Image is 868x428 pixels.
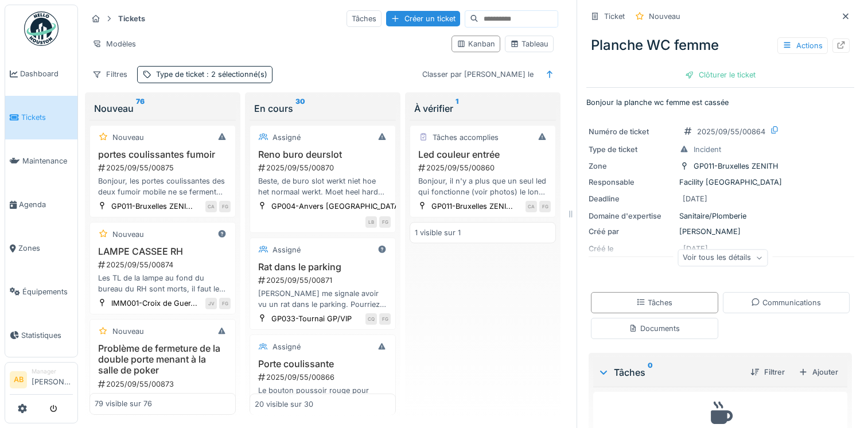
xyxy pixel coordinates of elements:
div: Nouveau [112,229,144,240]
div: Assigné [273,132,301,143]
span: Maintenance [22,155,73,166]
div: Documents [629,323,680,334]
div: [DATE] [683,193,707,204]
h3: portes coulissantes fumoir [95,149,231,160]
div: Ticket [604,11,625,22]
a: Dashboard [5,52,77,96]
div: À vérifier [414,102,551,115]
div: Tâches [598,365,741,379]
div: GP011-Bruxelles ZENITH [694,161,779,172]
a: Zones [5,227,77,270]
div: Domaine d'expertise [589,211,675,221]
span: Statistiques [21,330,73,341]
h3: Led couleur entrée [415,149,551,160]
span: : 2 sélectionné(s) [204,70,267,79]
div: 2025/09/55/00860 [417,162,551,173]
div: Nouveau [112,132,144,143]
div: Filtrer [746,364,789,380]
a: Maintenance [5,139,77,183]
div: [PERSON_NAME] [589,226,852,237]
strong: Tickets [114,13,150,24]
div: JV [205,298,217,309]
img: Badge_color-CXgf-gQk.svg [24,11,59,46]
div: Les TL de la lampe au fond du bureau du RH sont morts, il faut les remplacer [95,273,231,294]
span: Dashboard [20,68,73,79]
div: Filtres [87,66,133,83]
div: Clôturer le ticket [680,67,760,83]
div: Assigné [273,244,301,255]
sup: 0 [648,365,653,379]
div: FG [539,201,551,212]
a: Équipements [5,270,77,313]
a: Statistiques [5,313,77,357]
div: Tâches [636,297,672,308]
div: CA [526,201,537,212]
div: Créé par [589,226,675,237]
div: FG [379,216,391,228]
div: En cours [254,102,391,115]
h3: Porte coulissante [255,359,391,369]
sup: 1 [456,102,458,115]
div: Modèles [87,36,141,52]
div: Incident [694,144,721,155]
div: Tâches [347,10,382,27]
div: GP011-Bruxelles ZENI... [111,201,193,212]
div: GP004-Anvers [GEOGRAPHIC_DATA] [271,201,402,212]
div: Créer un ticket [386,11,460,26]
h3: Rat dans le parking [255,262,391,273]
div: 1 visible sur 1 [415,227,461,238]
a: AB Manager[PERSON_NAME] [10,367,73,395]
div: FG [219,201,231,212]
div: 2025/09/55/00870 [257,162,391,173]
div: 20 visible sur 30 [255,399,313,410]
div: Kanban [457,38,495,49]
div: Communications [751,297,821,308]
div: Classer par [PERSON_NAME] le [417,66,539,83]
h3: LAMPE CASSEE RH [95,246,231,257]
sup: 76 [136,102,145,115]
span: Équipements [22,286,73,297]
div: Type de ticket [589,144,675,155]
div: Type de ticket [156,69,267,80]
div: Tâches accomplies [433,132,499,143]
div: Nouveau [94,102,231,115]
div: 2025/09/55/00873 [97,379,231,390]
div: 2025/09/55/00874 [97,259,231,270]
div: CA [205,201,217,212]
a: Agenda [5,183,77,227]
sup: 30 [295,102,305,115]
a: Tickets [5,96,77,139]
div: GP033-Tournai GP/VIP [271,313,352,324]
div: Actions [777,37,828,54]
div: Facility [GEOGRAPHIC_DATA] [589,177,852,188]
h3: Problème de fermeture de la double porte menant à la salle de poker [95,343,231,376]
div: Numéro de ticket [589,126,675,137]
span: Zones [18,243,73,254]
div: Voir tous les détails [678,250,768,266]
div: 2025/09/55/00871 [257,275,391,286]
div: Bonjour, La double porte menant à la salle de poker est endommagée, principalement en raison du s... [95,392,231,414]
li: [PERSON_NAME] [32,367,73,392]
div: CQ [365,313,377,325]
div: Tableau [510,38,548,49]
div: Le bouton poussoir rouge pour garder les portes ouvertes ne fonctionne plus [255,385,391,407]
div: LB [365,216,377,228]
div: Beste, de buro slot werkt niet hoe het normaal werkt. Moet heel hard trekken aan de deur. Gelieve... [255,176,391,197]
div: Ajouter [794,364,843,380]
div: GP011-Bruxelles ZENI... [431,201,513,212]
div: Sanitaire/Plomberie [589,211,852,221]
div: 2025/09/55/00875 [97,162,231,173]
div: Bonjour, les portes coulissantes des deux fumoir mobile ne se ferment plus correctement [95,176,231,197]
li: AB [10,371,27,388]
div: Bonjour, il n'y a plus que un seul led qui fonctionne (voir photos) le long des entrée [415,176,551,197]
div: Nouveau [649,11,680,22]
div: [PERSON_NAME] me signale avoir vu un rat dans le parking. Pourriez-vous rappeler Ecoserv? [GEOGRA... [255,288,391,310]
p: Bonjour la planche wc femme est cassée [586,97,854,108]
div: Responsable [589,177,675,188]
span: Agenda [19,199,73,210]
div: FG [379,313,391,325]
div: 2025/09/55/00864 [697,126,765,137]
div: FG [219,298,231,309]
div: IMM001-Croix de Guer... [111,298,197,309]
div: 79 visible sur 76 [95,399,152,410]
